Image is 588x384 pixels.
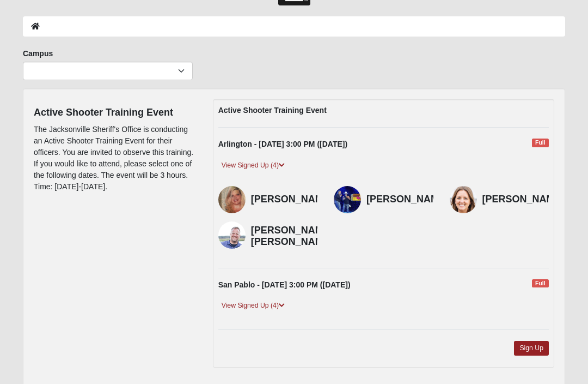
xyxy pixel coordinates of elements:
[514,341,549,356] a: Sign Up
[218,301,288,312] a: View Signed Up (4)
[218,140,347,149] strong: Arlington - [DATE] 3:00 PM ([DATE])
[482,194,565,206] h4: [PERSON_NAME]
[532,139,549,148] span: Full
[34,124,197,193] p: The Jacksonville Sheriff's Office is conducting an Active Shooter Training Event for their office...
[34,107,197,119] h4: Active Shooter Training Event
[218,187,246,214] img: Chasity Silva
[532,280,549,289] span: Full
[218,160,288,172] a: View Signed Up (4)
[218,281,351,290] strong: San Pablo - [DATE] 3:00 PM ([DATE])
[23,49,53,59] label: Campus
[251,194,333,206] h4: [PERSON_NAME]
[218,106,327,115] strong: Active Shooter Training Event
[366,194,449,206] h4: [PERSON_NAME]
[450,187,477,214] img: Jacq Rogers
[334,187,361,214] img: John Garcia
[218,222,246,249] img: Curry Rogers
[251,225,333,249] h4: [PERSON_NAME] [PERSON_NAME]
